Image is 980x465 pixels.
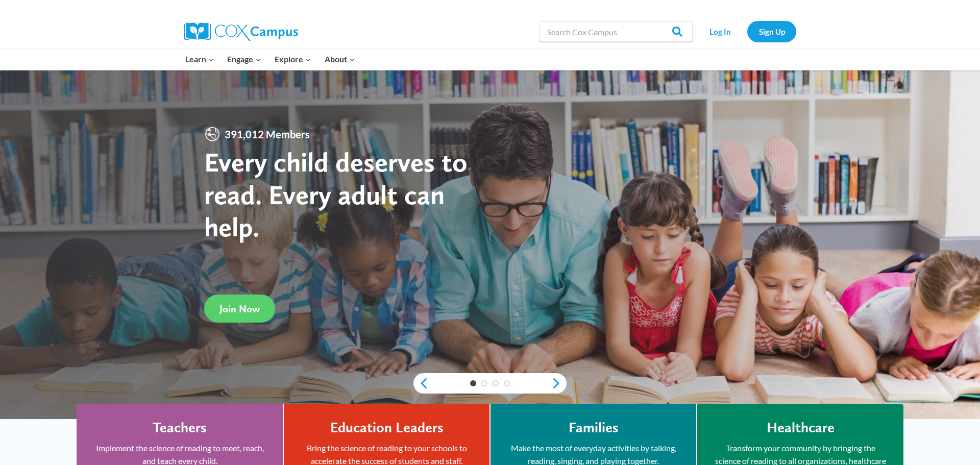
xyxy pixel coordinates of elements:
[330,419,444,436] h4: Education Leaders
[227,53,261,66] span: Engage
[184,22,298,41] img: Cox Campus
[698,21,742,42] a: Log In
[275,53,311,66] span: Explore
[551,377,567,389] a: next
[540,21,693,42] input: Search Cox Campus
[325,53,355,66] span: About
[470,380,476,386] a: 1
[204,295,275,323] a: Join Now
[204,145,468,243] strong: Every child deserves to read. Every adult can help.
[185,53,214,66] span: Learn
[219,303,260,315] span: Join Now
[504,380,510,386] a: 4
[413,377,429,389] a: previous
[747,21,796,42] a: Sign Up
[153,419,207,436] h4: Teachers
[493,380,499,386] a: 3
[767,419,835,436] h4: Healthcare
[179,48,361,70] nav: Primary Navigation
[698,21,796,42] nav: Secondary Navigation
[481,380,487,386] a: 2
[220,126,314,142] span: 391,012 Members
[569,419,619,436] h4: Families
[413,373,567,394] div: content slider buttons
